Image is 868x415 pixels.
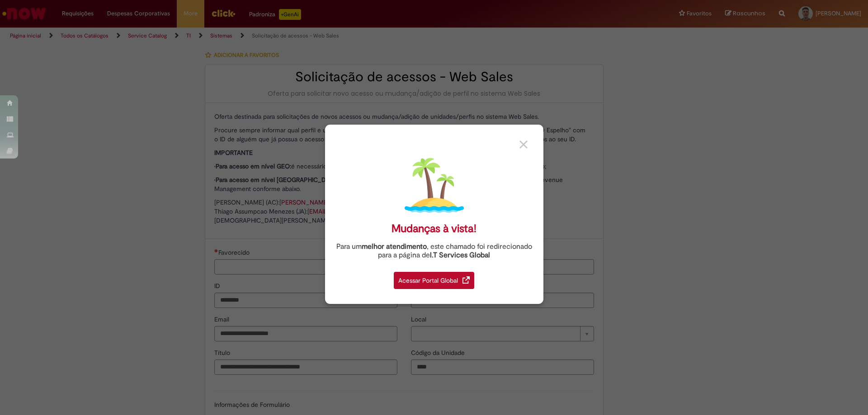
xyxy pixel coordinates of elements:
strong: melhor atendimento [362,242,427,251]
a: I.T Services Global [430,246,490,260]
a: Acessar Portal Global [394,267,474,289]
div: Acessar Portal Global [394,272,474,289]
img: redirect_link.png [462,276,470,284]
img: close_button_grey.png [519,140,528,149]
div: Mudanças à vista! [392,222,476,235]
div: Para um , este chamado foi redirecionado para a página de [332,242,537,260]
img: island.png [405,156,464,215]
